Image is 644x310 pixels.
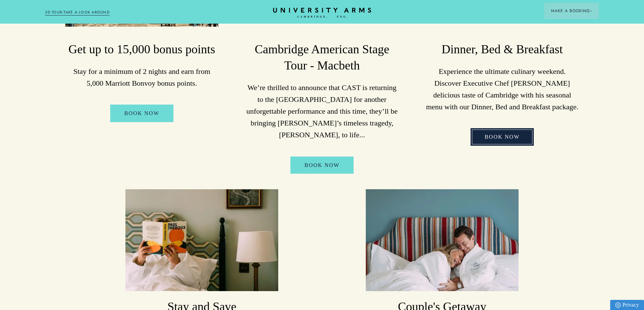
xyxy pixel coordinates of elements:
[290,157,354,174] a: Book Now
[426,65,578,113] p: Experience the ultimate culinary weekend. Discover Executive Chef [PERSON_NAME] delicious taste o...
[366,189,519,291] img: image-3316b7a5befc8609608a717065b4aaa141e00fd1-3889x5833-jpg
[65,41,218,58] h3: Get up to 15,000 bonus points
[45,9,110,16] a: 3D TOUR:TAKE A LOOK AROUND
[544,3,599,19] button: Make a BookingArrow icon
[590,10,592,12] img: Arrow icon
[110,105,174,122] a: Book Now
[551,8,592,14] span: Make a Booking
[610,300,644,310] a: Privacy
[245,41,398,74] h3: Cambridge American Stage Tour - Macbeth
[65,65,218,89] p: Stay for a minimum of 2 nights and earn from 5,000 Marriott Bonvoy bonus points.
[615,302,621,308] img: Privacy
[471,129,534,146] a: Book Now
[125,189,278,291] img: image-f4e1a659d97a2c4848935e7cabdbc8898730da6b-4000x6000-jpg
[426,41,578,58] h3: Dinner, Bed & Breakfast
[245,82,398,141] p: We’re thrilled to announce that CAST is returning to the [GEOGRAPHIC_DATA] for another unforgetta...
[273,8,371,18] a: Home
